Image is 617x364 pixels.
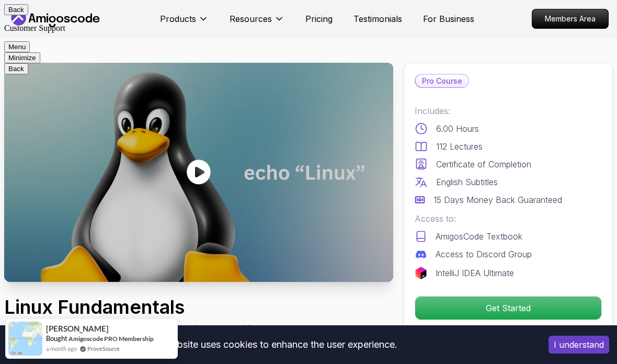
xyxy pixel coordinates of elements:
[4,52,40,63] button: Minimize
[8,43,26,51] span: Menu
[8,6,24,14] span: Back
[4,41,30,52] button: Menu
[4,41,613,63] div: secondary
[4,4,613,33] div: primary
[4,4,28,15] button: Back
[8,65,24,73] span: Back
[8,54,36,62] span: Minimize
[4,63,28,74] button: Back
[4,24,613,33] p: Customer Support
